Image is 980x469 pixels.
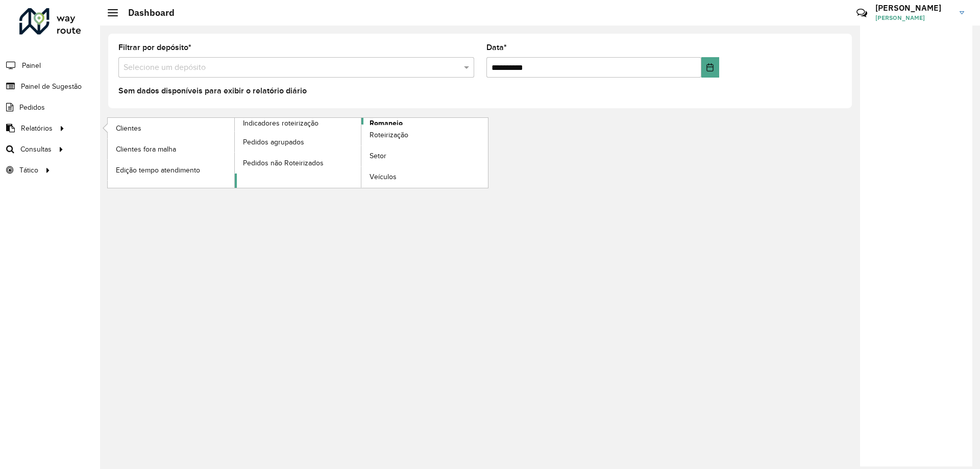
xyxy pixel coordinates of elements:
label: Sem dados disponíveis para exibir o relatório diário [118,85,307,97]
span: Edição tempo atendimento [116,165,200,176]
span: Painel de Sugestão [21,81,82,92]
span: Pedidos agrupados [243,137,304,147]
span: Tático [19,165,38,176]
span: Painel [22,60,41,71]
h3: [PERSON_NAME] [875,3,952,13]
span: Relatórios [21,123,53,134]
span: Setor [370,151,386,161]
span: Roteirização [370,130,408,140]
a: Veículos [361,167,488,187]
span: Clientes fora malha [116,144,176,155]
a: Romaneio [235,118,488,188]
span: Consultas [20,144,52,155]
span: Indicadores roteirização [243,118,318,129]
span: Pedidos não Roteirizados [243,158,324,168]
span: Pedidos [19,102,45,113]
a: Contato Rápido [851,2,873,24]
a: Indicadores roteirização [108,118,361,188]
a: Setor [361,146,488,166]
span: Romaneio [370,118,403,129]
a: Clientes fora malha [108,139,234,159]
span: [PERSON_NAME] [875,13,952,22]
a: Pedidos não Roteirizados [235,153,361,173]
span: Clientes [116,123,141,134]
a: Roteirização [361,125,488,145]
span: Veículos [370,171,397,182]
a: Clientes [108,118,234,138]
button: Choose Date [701,57,719,78]
label: Data [486,41,507,54]
a: Pedidos agrupados [235,132,361,152]
label: Filtrar por depósito [118,41,191,54]
a: Edição tempo atendimento [108,160,234,180]
h2: Dashboard [118,7,175,18]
